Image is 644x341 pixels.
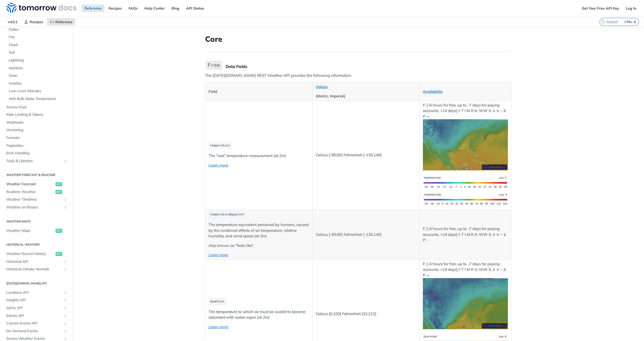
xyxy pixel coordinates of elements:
[9,27,67,32] span: Pollen
[601,20,605,24] svg: Search
[316,93,416,99] p: (Metric, Imperial)
[423,180,508,184] span: Expand image
[9,96,67,101] span: Wet Bulb Globe Temperature
[579,5,622,12] a: Get Your Free API Key
[4,242,69,247] h2: Historical Weather
[209,252,228,257] a: Learn more
[623,5,639,12] a: Log In
[56,190,62,194] span: get
[6,251,54,256] span: Weather Recent History
[423,261,508,329] p: F: [-6 hours for free, up to -7 days for paying accounts, +14 days] I: T I M R A: WW S: ∧ ∨ ~ ⧖ P: +
[142,5,168,12] a: Help Center
[47,18,75,26] a: Reference
[63,198,67,202] button: Show subpages for Weather Timelines
[209,309,309,320] p: The temperature to which air must be cooled to become saturated with water vapor (at 2m)
[316,152,416,158] p: Celsius [-90,60] Fahrenheit [-130,140]
[6,49,69,56] a: Soil
[209,153,309,159] p: The "real" temperature measurement (at 2m)
[4,142,69,149] a: Pagination
[6,197,62,202] span: Weather Timelines
[4,173,69,177] h2: Weather Forecast & realtime
[7,3,76,13] img: Tomorrow.io Weather API Docs
[6,143,67,148] span: Pagination
[209,243,309,249] p: Also known as "feels like".
[6,298,62,303] span: Insights API
[4,103,69,111] a: Access Keys
[6,26,69,33] a: Pollen
[4,157,69,165] a: Tools & LibrariesShow subpages for Tools & Libraries
[169,5,182,12] a: Blog
[4,296,69,304] a: Insights APIShow subpages for Insights API
[4,327,69,335] a: On-Demand EventsShow subpages for On-Demand Events
[9,81,67,86] span: Aviation
[63,260,67,264] button: Show subpages for Historical API
[63,321,67,325] button: Show subpages for Custom Events API
[9,58,67,63] span: Lightning
[316,311,416,317] p: Celsius [0,100] Fahrenheit [32,212]
[423,301,508,306] span: Expand image
[4,258,69,266] a: Historical APIShow subpages for Historical API
[209,222,309,239] p: The temperature equivalent perceived by humans, caused by the combined effects of air temperature...
[6,228,54,233] span: Weather Maps
[205,73,511,79] p: The [DATE][DOMAIN_NAME] REST Weather API provides the following information
[56,252,62,256] span: get
[106,5,125,12] a: Recipes
[4,134,69,142] a: Formats
[6,72,69,80] a: Solar
[210,144,230,147] span: temperature
[9,73,67,78] span: Solar
[6,182,54,187] span: Weather Forecast
[6,128,67,133] span: Versioning
[63,329,67,333] button: Show subpages for On-Demand Events
[5,18,20,26] span: v4.0.1
[423,102,508,170] p: F: [-6 hours for free, up to -7 days for paying accounts, +14 days] I: T I M R A: WW S: ∧ ∨ ~ ⧖ P: +
[423,89,443,94] a: Availability
[4,149,69,157] a: Error Handling
[56,229,62,233] span: get
[63,267,67,271] button: Show subpages for Historical Climate Normals
[6,259,62,264] span: Historical API
[4,320,69,327] a: Custom Events APIShow subpages for Custom Events API
[4,281,69,286] h2: [DATE][DOMAIN_NAME] API
[423,197,508,201] span: Expand image
[6,80,69,87] a: Aviation
[9,66,67,71] span: Maritime
[4,227,69,235] a: Weather Mapsget
[6,159,62,164] span: Tools & Libraries
[4,204,69,211] a: Weather on RoutesShow subpages for Weather on Routes
[63,298,67,302] button: Show subpages for Insights API
[6,120,67,125] span: Webhooks
[30,20,43,24] span: Recipes
[9,43,67,48] span: Flood
[423,226,508,243] p: F: [-6 hours for free, up to -7 days for paying accounts, +14 days] I: T I M R A: WW S: ∧ ∨ ~ ⧖ P: -
[9,35,67,40] span: Fire
[6,112,67,117] span: Rate Limiting & Tokens
[4,180,69,188] a: Weather Forecastget
[316,232,416,238] p: Celsius [-90,60] Fahrenheit [-130,140]
[4,111,69,119] a: Rate Limiting & Tokens
[63,205,67,209] button: Show subpages for Weather on Routes
[423,142,508,147] span: Expand image
[210,213,245,216] span: temperatureApparent
[63,159,67,163] button: Show subpages for Tools & Libraries
[4,188,69,196] a: Realtime Weatherget
[55,20,72,24] span: Reference
[4,304,69,312] a: Alerts APIShow subpages for Alerts API
[126,5,140,12] a: FAQs
[6,87,69,95] a: Low-Level Altitudes
[6,57,69,64] a: Lightning
[9,89,67,94] span: Low-Level Altitudes
[6,64,69,72] a: Maritime
[82,5,104,12] a: Reference
[183,5,207,12] a: API Status
[6,205,62,210] span: Weather on Routes
[6,95,69,103] a: Wet Bulb Globe Temperature
[6,329,62,334] span: On-Demand Events
[4,312,69,320] a: Events APIShow subpages for Events API
[4,119,69,126] a: Webhooks
[63,291,67,295] button: Show subpages for Locations API
[6,313,62,318] span: Events API
[6,306,62,311] span: Alerts API
[4,266,69,273] a: Historical Climate NormalsShow subpages for Historical Climate Normals
[210,300,225,304] span: dewPoint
